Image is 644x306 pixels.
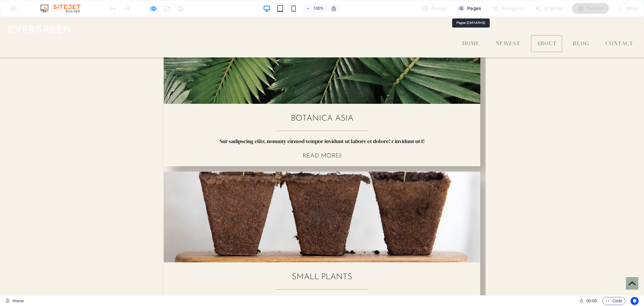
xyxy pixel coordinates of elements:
[455,3,484,14] button: Pages
[631,297,639,305] button: Usercentrics
[605,297,622,305] span: Code
[591,298,592,303] span: :
[339,136,342,142] i: 
[39,4,89,12] img: Editor Logo
[313,4,324,12] h6: 100%
[458,5,481,12] span: Pages
[5,297,24,305] a: Click to cancel selection. Double-click to open Pages
[586,297,597,305] span: 00 00
[419,3,450,14] div: Design (Ctrl+Alt+Y)
[579,297,597,305] h6: Session time
[169,120,475,128] p: Sur sadipscing elitr, nonumy eirmod tempor invidunt ut labore et dolore! r invidunt ut l!
[303,4,327,12] button: 100%
[292,256,352,264] a: Small Plants
[331,5,337,11] i: On resize automatically adjust zoom level to fit chosen device.
[602,297,625,305] button: Code
[291,98,354,106] a: Botanica Asia
[303,136,342,142] a: Read more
